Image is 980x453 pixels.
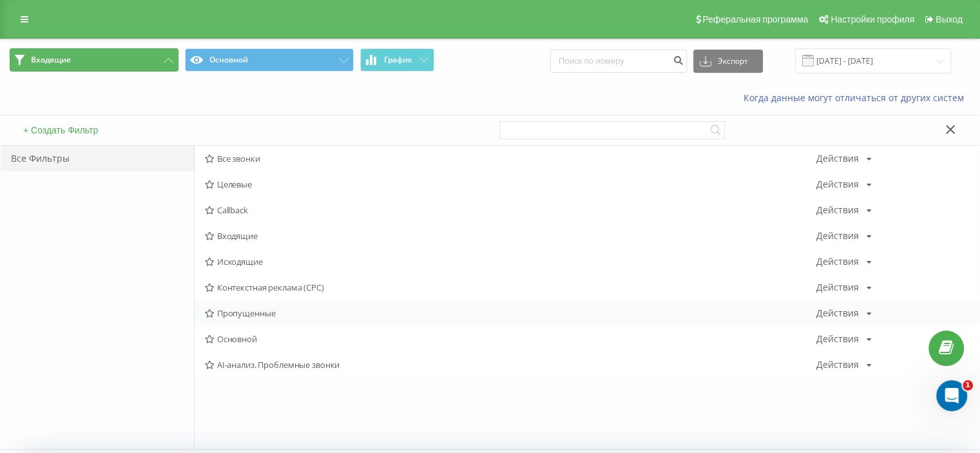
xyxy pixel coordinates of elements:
div: Действия [816,154,859,163]
div: Действия [816,360,859,369]
div: Все Фильтры [1,146,194,171]
span: Реферальная программа [702,14,808,24]
div: Действия [816,334,859,343]
span: 1 [963,380,973,390]
span: Входящие [31,55,71,65]
span: Входящие [205,231,816,240]
div: Действия [816,257,859,266]
div: Действия [816,180,859,189]
button: Основной [185,48,354,72]
span: Целевые [205,180,816,189]
span: Выход [936,14,963,24]
div: Действия [816,309,859,318]
span: Основной [205,334,816,343]
button: Входящие [10,48,178,72]
span: Контекстная реклама (CPC) [205,283,816,292]
div: Действия [816,206,859,215]
span: Все звонки [205,154,816,163]
span: Пропущенные [205,309,816,318]
div: Действия [816,231,859,240]
div: Действия [816,283,859,292]
button: Закрыть [941,124,960,137]
a: Когда данные могут отличаться от других систем [744,92,970,104]
span: Исходящие [205,257,816,266]
button: График [360,48,434,72]
span: Callback [205,206,816,215]
span: Настройки профиля [831,14,914,24]
button: Экспорт [693,50,763,73]
input: Поиск по номеру [550,50,687,73]
button: + Создать Фильтр [19,124,102,136]
span: График [384,55,412,64]
iframe: Intercom live chat [936,380,967,411]
span: AI-анализ. Проблемные звонки [205,360,816,369]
